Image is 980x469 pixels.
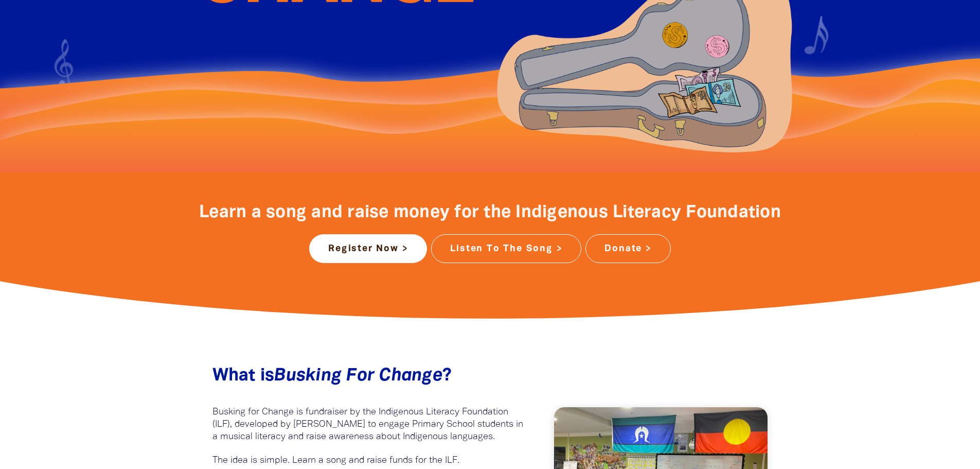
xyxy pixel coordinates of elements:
[199,205,781,221] span: Learn a song and raise money for the Indigenous Literacy Foundation
[212,455,524,467] p: The idea is simple. Learn a song and raise funds for the ILF.
[585,234,670,263] a: Donate >
[212,368,452,384] span: What is ?
[274,368,442,384] em: Busking For Change
[309,234,427,263] a: Register Now >
[431,234,581,263] a: Listen To The Song >
[212,406,524,443] p: Busking for Change is fundraiser by the Indigenous Literacy Foundation (ILF), developed by [PERSO...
